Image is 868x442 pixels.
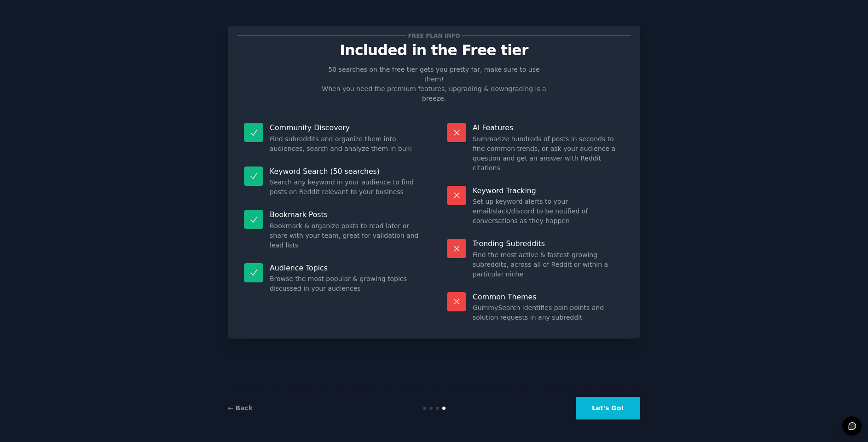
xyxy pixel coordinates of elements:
[473,250,624,279] dd: Find the most active & fastest-growing subreddits, across all of Reddit or within a particular niche
[473,303,624,322] dd: GummySearch identifies pain points and solution requests in any subreddit
[270,178,421,197] dd: Search any keyword in your audience to find posts on Reddit relevant to your business
[473,134,624,173] dd: Summarize hundreds of posts in seconds to find common trends, or ask your audience a question and...
[473,292,624,302] p: Common Themes
[270,221,421,250] dd: Bookmark & organize posts to read later or share with your team, great for validation and lead lists
[228,404,253,412] a: ← Back
[270,123,421,132] p: Community Discovery
[270,210,421,219] p: Bookmark Posts
[576,397,640,419] button: Let's Go!
[473,197,624,226] dd: Set up keyword alerts to your email/slack/discord to be notified of conversations as they happen
[473,123,624,132] p: AI Features
[473,186,624,195] p: Keyword Tracking
[318,65,550,103] p: 50 searches on the free tier gets you pretty far, make sure to use them! When you need the premiu...
[473,239,624,248] p: Trending Subreddits
[270,263,421,273] p: Audience Topics
[270,274,421,293] dd: Browse the most popular & growing topics discussed in your audiences
[406,31,462,40] span: Free plan info
[237,42,631,58] p: Included in the Free tier
[270,166,421,176] p: Keyword Search (50 searches)
[270,134,421,154] dd: Find subreddits and organize them into audiences, search and analyze them in bulk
